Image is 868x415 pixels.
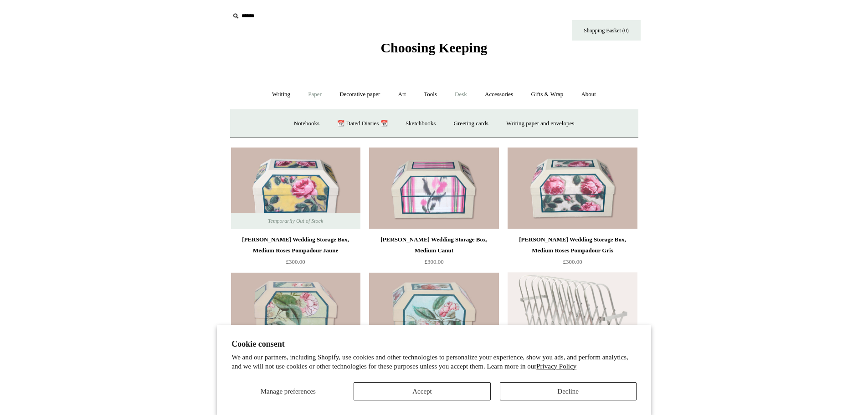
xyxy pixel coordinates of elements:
[231,272,360,354] a: Antoinette Poisson Wedding Storage Box, Small Canton Vert Antoinette Poisson Wedding Storage Box,...
[424,258,443,265] span: £300.00
[354,382,490,400] button: Accept
[500,382,637,400] button: Decline
[369,147,498,229] a: Antoinette Poisson Wedding Storage Box, Medium Canut Antoinette Poisson Wedding Storage Box, Medi...
[369,234,498,272] a: [PERSON_NAME] Wedding Storage Box, Medium Canut £300.00
[261,388,316,395] span: Manage preferences
[231,147,360,229] img: Antoinette Poisson Wedding Storage Box, Medium Roses Pompadour Jaune
[371,234,496,256] div: [PERSON_NAME] Wedding Storage Box, Medium Canut
[416,82,445,107] a: Tools
[498,112,582,136] a: Writing paper and envelopes
[523,82,571,107] a: Gifts & Wrap
[572,20,641,41] a: Shopping Basket (0)
[510,234,635,256] div: [PERSON_NAME] Wedding Storage Box, Medium Roses Pompadour Gris
[231,272,360,354] img: Antoinette Poisson Wedding Storage Box, Small Canton Vert
[563,258,582,265] span: £300.00
[536,363,576,370] a: Privacy Policy
[259,213,332,229] span: Temporarily Out of Stock
[508,147,637,229] img: Antoinette Poisson Wedding Storage Box, Medium Roses Pompadour Gris
[231,147,360,229] a: Antoinette Poisson Wedding Storage Box, Medium Roses Pompadour Jaune Antoinette Poisson Wedding S...
[264,82,298,107] a: Writing
[446,112,497,136] a: Greeting cards
[331,82,388,107] a: Decorative paper
[369,272,498,354] a: Antoinette Poisson Wedding Storage Box, Small Canton Bleu Antoinette Poisson Wedding Storage Box,...
[286,258,305,265] span: £300.00
[300,82,330,107] a: Paper
[573,82,604,107] a: About
[286,112,328,136] a: Notebooks
[390,82,414,107] a: Art
[231,382,344,400] button: Manage preferences
[447,82,475,107] a: Desk
[380,47,487,54] a: Choosing Keeping
[397,112,444,136] a: Sketchbooks
[369,272,498,354] img: Antoinette Poisson Wedding Storage Box, Small Canton Bleu
[508,234,637,272] a: [PERSON_NAME] Wedding Storage Box, Medium Roses Pompadour Gris £300.00
[329,112,395,136] a: 📆 Dated Diaries 📆
[380,40,487,55] span: Choosing Keeping
[231,234,360,272] a: [PERSON_NAME] Wedding Storage Box, Medium Roses Pompadour Jaune £300.00
[477,82,521,107] a: Accessories
[233,234,358,256] div: [PERSON_NAME] Wedding Storage Box, Medium Roses Pompadour Jaune
[508,147,637,229] a: Antoinette Poisson Wedding Storage Box, Medium Roses Pompadour Gris Antoinette Poisson Wedding St...
[369,147,498,229] img: Antoinette Poisson Wedding Storage Box, Medium Canut
[508,272,637,354] a: The "Flexi-i-file" Aluminium Document Collator, since 1941 The "Flexi-i-file" Aluminium Document ...
[508,272,637,354] img: The "Flexi-i-file" Aluminium Document Collator, since 1941
[231,353,637,371] p: We and our partners, including Shopify, use cookies and other technologies to personalize your ex...
[231,339,637,349] h2: Cookie consent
